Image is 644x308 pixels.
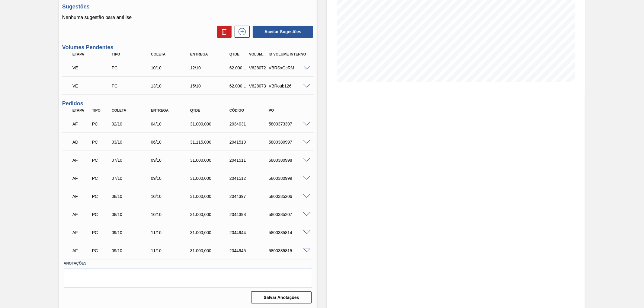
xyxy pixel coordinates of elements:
div: Etapa [71,52,115,56]
div: 08/10/2025 [110,212,155,217]
p: AF [72,230,90,235]
div: 31.000,000 [189,194,233,199]
div: V628072 [248,65,268,70]
p: VE [72,84,114,88]
div: 06/10/2025 [149,140,194,144]
div: Código [228,108,272,113]
div: Pedido de Compra [91,140,111,144]
div: 09/10/2025 [110,248,155,253]
div: Aguardando Faturamento [71,117,92,131]
div: 10/10/2025 [149,212,194,217]
div: 31.000,000 [189,212,233,217]
p: AF [72,176,90,181]
div: 62.000,000 [228,84,249,88]
div: VBRSxGcRM [267,65,312,70]
h3: Volumes Pendentes [62,44,314,51]
p: AF [72,122,90,126]
p: VE [72,65,114,70]
div: Pedido de Compra [110,84,155,88]
div: 2034031 [228,122,272,126]
div: 2044945 [228,248,272,253]
div: Tipo [91,108,111,113]
div: Pedido de Compra [91,194,111,199]
div: 07/10/2025 [110,158,155,163]
div: 2041511 [228,158,272,163]
p: AF [72,248,90,253]
div: 5800380999 [267,176,312,181]
div: 07/10/2025 [110,176,155,181]
p: AF [72,212,90,217]
div: Volume Portal [248,52,268,56]
div: 11/10/2025 [149,230,194,235]
div: 09/10/2025 [149,158,194,163]
div: Aceitar Sugestões [250,25,314,38]
div: Aguardando Faturamento [71,244,92,257]
div: Nova sugestão [232,26,250,38]
div: 31.000,000 [189,248,233,253]
div: 5800385206 [267,194,312,199]
div: 10/10/2025 [149,194,194,199]
div: Pedido de Compra [91,122,111,126]
div: 5800380998 [267,158,312,163]
p: AF [72,194,90,199]
div: 5800385814 [267,230,312,235]
div: 5800385815 [267,248,312,253]
button: Salvar Anotações [251,291,312,303]
div: 31.115,000 [189,140,233,144]
div: Pedido de Compra [110,65,155,70]
div: Aguardando Faturamento [71,154,92,167]
div: 09/10/2025 [110,230,155,235]
div: 62.000,000 [228,65,249,70]
div: 2044397 [228,194,272,199]
div: Entrega [149,108,194,113]
div: 2044398 [228,212,272,217]
div: Pedido de Compra [91,248,111,253]
div: 04/10/2025 [149,122,194,126]
div: Coleta [110,108,155,113]
div: Tipo [110,52,155,56]
button: Aceitar Sugestões [253,26,313,38]
div: 31.000,000 [189,176,233,181]
div: 31.000,000 [189,230,233,235]
div: 2044944 [228,230,272,235]
div: PO [267,108,312,113]
div: Qtde [228,52,249,56]
div: Excluir Sugestões [214,26,232,38]
div: 2041510 [228,140,272,144]
div: Aguardando Faturamento [71,172,92,185]
div: 5800380997 [267,140,312,144]
div: 13/10/2025 [149,84,194,88]
div: Pedido de Compra [91,230,111,235]
h3: Sugestões [62,4,314,10]
div: Pedido de Compra [91,176,111,181]
div: 10/10/2025 [149,65,194,70]
p: AD [72,140,90,144]
p: Nenhuma sugestão para análise [62,15,314,20]
div: Pedido de Compra [91,158,111,163]
div: 09/10/2025 [149,176,194,181]
div: 15/10/2025 [189,84,233,88]
div: 08/10/2025 [110,194,155,199]
div: Aguardando Faturamento [71,190,92,203]
div: 5800373397 [267,122,312,126]
div: Volume Enviado para Transporte [71,79,115,93]
div: Volume Enviado para Transporte [71,61,115,75]
label: Anotações [64,259,312,268]
p: AF [72,158,90,163]
div: Coleta [149,52,194,56]
div: Id Volume Interno [267,52,312,56]
div: 11/10/2025 [149,248,194,253]
div: Aguardando Descarga [71,135,92,149]
div: Pedido de Compra [91,212,111,217]
div: 2041512 [228,176,272,181]
div: Aguardando Faturamento [71,226,92,239]
div: VBRoub126 [267,84,312,88]
div: 12/10/2025 [189,65,233,70]
div: Etapa [71,108,92,113]
div: 03/10/2025 [110,140,155,144]
div: Entrega [189,52,233,56]
div: Aguardando Faturamento [71,208,92,221]
div: V628073 [248,84,268,88]
div: 31.000,000 [189,122,233,126]
h3: Pedidos [62,100,314,107]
